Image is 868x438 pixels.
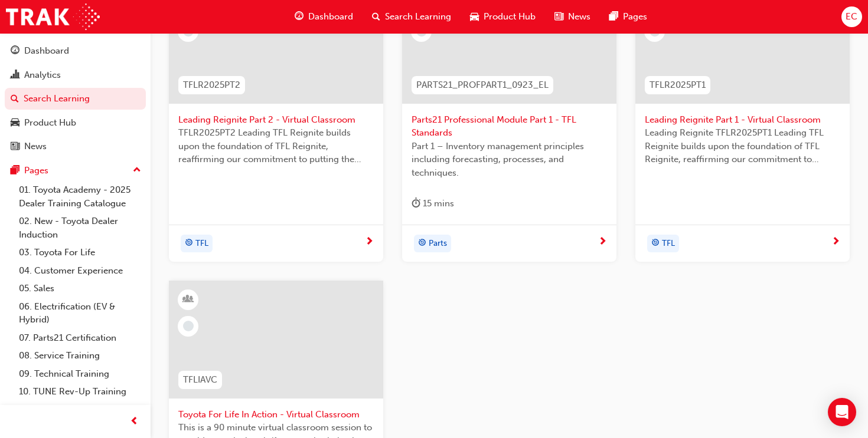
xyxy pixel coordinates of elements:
[295,9,304,24] span: guage-icon
[645,126,840,166] span: Leading Reignite TFLR2025PT1 Leading TFL Reignite builds upon the foundation of TFL Reignite, rea...
[5,64,146,86] a: Analytics
[183,78,240,92] span: TFLR2025PT2
[623,10,647,24] span: Pages
[5,160,146,182] button: Pages
[365,237,374,248] span: next-icon
[416,78,549,92] span: PARTS21_PROFPART1_0923_EL
[609,9,618,24] span: pages-icon
[662,237,675,251] span: TFL
[429,237,447,251] span: Parts
[14,262,146,280] a: 04. Customer Experience
[5,40,146,62] a: Dashboard
[11,94,19,104] span: search-icon
[14,329,146,347] a: 07. Parts21 Certification
[11,118,19,129] span: car-icon
[184,292,192,307] span: learningResourceType_INSTRUCTOR_LED-icon
[412,113,607,140] span: Parts21 Professional Module Part 1 - TFL Standards
[372,9,380,24] span: search-icon
[5,136,146,157] a: News
[11,46,19,57] span: guage-icon
[828,398,856,426] div: Open Intercom Messenger
[14,365,146,383] a: 09. Technical Training
[461,5,545,29] a: car-iconProduct Hub
[650,78,706,92] span: TFLR2025PT1
[133,163,141,178] span: up-icon
[5,88,146,110] a: Search Learning
[14,279,146,298] a: 05. Sales
[11,141,19,152] span: news-icon
[6,4,100,30] img: Trak
[568,10,590,24] span: News
[11,166,19,176] span: pages-icon
[14,243,146,262] a: 03. Toyota For Life
[651,236,660,251] span: target-icon
[5,38,146,160] button: DashboardAnalyticsSearch LearningProduct HubNews
[14,298,146,329] a: 06. Electrification (EV & Hybrid)
[484,10,536,24] span: Product Hub
[24,164,48,177] div: Pages
[600,5,657,29] a: pages-iconPages
[178,408,374,421] span: Toyota For Life In Action - Virtual Classroom
[14,181,146,212] a: 01. Toyota Academy - 2025 Dealer Training Catalogue
[24,140,47,153] div: News
[308,10,353,24] span: Dashboard
[24,116,76,130] div: Product Hub
[385,10,451,24] span: Search Learning
[412,196,420,211] span: duration-icon
[645,113,840,127] span: Leading Reignite Part 1 - Virtual Classroom
[846,10,857,24] span: EC
[183,373,217,387] span: TFLIAVC
[183,321,194,331] span: learningRecordVerb_NONE-icon
[195,237,208,251] span: TFL
[831,237,840,248] span: next-icon
[14,401,146,419] a: All Pages
[178,126,374,166] span: TFLR2025PT2 Leading TFL Reignite builds upon the foundation of TFL Reignite, reaffirming our comm...
[841,6,862,27] button: EC
[14,212,146,243] a: 02. New - Toyota Dealer Induction
[178,113,374,127] span: Leading Reignite Part 2 - Virtual Classroom
[412,140,607,180] span: Part 1 – Inventory management principles including forecasting, processes, and techniques.
[14,347,146,365] a: 08. Service Training
[285,5,363,29] a: guage-iconDashboard
[554,9,563,24] span: news-icon
[412,196,454,211] div: 15 mins
[545,5,600,29] a: news-iconNews
[418,236,426,251] span: target-icon
[185,236,193,251] span: target-icon
[363,5,461,29] a: search-iconSearch Learning
[24,68,61,82] div: Analytics
[598,237,607,248] span: next-icon
[11,70,19,81] span: chart-icon
[470,9,479,24] span: car-icon
[5,112,146,134] a: Product Hub
[130,414,139,429] span: prev-icon
[24,44,69,58] div: Dashboard
[14,383,146,401] a: 10. TUNE Rev-Up Training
